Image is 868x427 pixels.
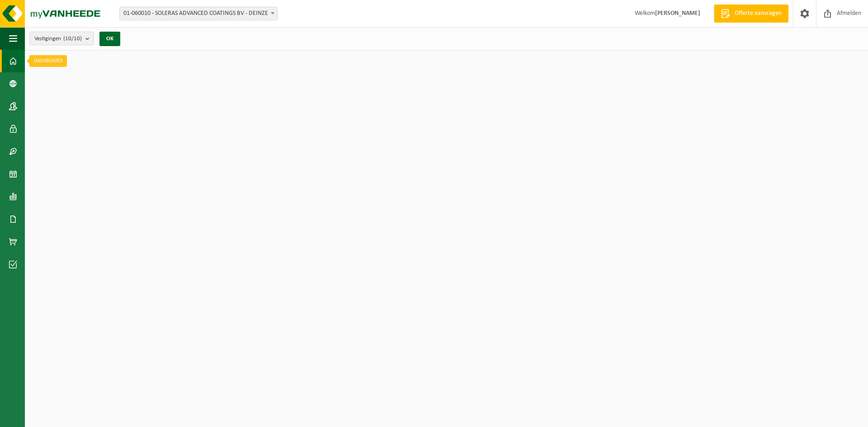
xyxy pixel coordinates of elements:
span: Offerte aanvragen [732,9,784,18]
span: 01-060010 - SOLERAS ADVANCED COATINGS BV - DEINZE [119,7,278,20]
button: OK [99,32,120,46]
button: Vestigingen(10/10) [29,32,94,45]
a: Offerte aanvragen [714,5,788,23]
count: (10/10) [63,36,82,42]
strong: [PERSON_NAME] [655,10,700,17]
iframe: chat widget [5,407,151,427]
span: 01-060010 - SOLERAS ADVANCED COATINGS BV - DEINZE [120,7,277,20]
span: Vestigingen [34,32,82,46]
